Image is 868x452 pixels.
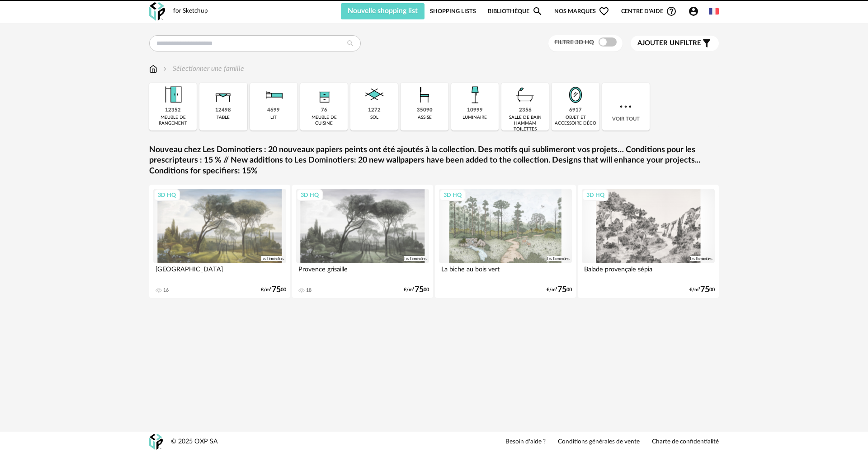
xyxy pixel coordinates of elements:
a: Besoin d'aide ? [505,438,546,446]
img: Luminaire.png [462,83,487,107]
div: assise [418,115,432,121]
div: 3D HQ [297,189,323,201]
div: La biche au bois vert [439,263,572,281]
a: Shopping Lists [430,3,476,19]
a: Charte de confidentialité [652,438,719,446]
span: Filtre 3D HQ [554,39,594,46]
img: svg+xml;base64,PHN2ZyB3aWR0aD0iMTYiIGhlaWdodD0iMTciIHZpZXdCb3g9IjAgMCAxNiAxNyIgZmlsbD0ibm9uZSIgeG... [149,64,157,74]
div: €/m² 00 [689,287,715,293]
a: Nouveau chez Les Dominotiers : 20 nouveaux papiers peints ont été ajoutés à la collection. Des mo... [149,145,719,177]
div: 10999 [467,107,483,114]
div: [GEOGRAPHIC_DATA] [153,263,286,281]
a: Conditions générales de vente [558,438,640,446]
div: Balade provençale sépia [582,263,715,281]
a: 3D HQ Provence grisaille 18 €/m²7500 [292,185,433,298]
div: for Sketchup [173,7,208,15]
div: luminaire [462,115,487,121]
div: 3D HQ [154,189,180,201]
span: 75 [272,287,281,293]
span: Nouvelle shopping list [348,7,418,14]
img: fr [709,6,719,16]
img: OXP [149,434,163,450]
div: table [217,115,230,121]
div: €/m² 00 [404,287,429,293]
span: 75 [700,287,709,293]
div: Sélectionner une famille [161,64,244,74]
a: 3D HQ La biche au bois vert €/m²7500 [435,185,576,298]
img: svg+xml;base64,PHN2ZyB3aWR0aD0iMTYiIGhlaWdodD0iMTYiIHZpZXdCb3g9IjAgMCAxNiAxNiIgZmlsbD0ibm9uZSIgeG... [161,64,169,74]
div: meuble de rangement [152,115,194,126]
span: Help Circle Outline icon [666,6,677,17]
span: Account Circle icon [688,6,699,17]
div: 3D HQ [582,189,609,201]
img: Rangement.png [312,83,336,107]
div: 3D HQ [439,189,466,201]
img: Salle%20de%20bain.png [513,83,538,107]
a: BibliothèqueMagnify icon [488,3,543,19]
div: objet et accessoire déco [554,115,596,126]
a: 3D HQ [GEOGRAPHIC_DATA] 16 €/m²7500 [149,185,290,298]
div: Provence grisaille [296,263,429,281]
span: Heart Outline icon [599,6,609,17]
span: Nos marques [554,3,609,19]
button: Ajouter unfiltre Filter icon [631,36,719,51]
div: 6917 [569,107,582,114]
div: 12352 [165,107,181,114]
span: filtre [637,39,701,48]
span: Account Circle icon [688,6,703,17]
div: salle de bain hammam toilettes [504,115,546,132]
img: Assise.png [412,83,437,107]
div: lit [270,115,277,121]
span: Ajouter un [637,40,680,47]
img: more.7b13dc1.svg [618,98,634,115]
img: OXP [149,2,165,21]
div: meuble de cuisine [303,115,345,126]
img: Miroir.png [563,83,588,107]
div: 18 [306,287,311,294]
div: €/m² 00 [547,287,572,293]
button: Nouvelle shopping list [341,3,425,19]
span: 75 [557,287,566,293]
span: 75 [415,287,424,293]
span: Filter icon [701,38,712,49]
img: Meuble%20de%20rangement.png [161,83,185,107]
img: Table.png [211,83,236,107]
span: Centre d'aideHelp Circle Outline icon [621,6,677,17]
div: 2356 [519,107,532,114]
div: 76 [321,107,327,114]
div: © 2025 OXP SA [171,438,218,446]
span: Magnify icon [532,6,543,17]
div: 16 [163,287,169,294]
div: sol [370,115,378,121]
div: 4699 [267,107,280,114]
img: Literie.png [261,83,286,107]
div: 12498 [215,107,231,114]
a: 3D HQ Balade provençale sépia €/m²7500 [578,185,719,298]
div: Voir tout [602,83,650,130]
div: 1272 [368,107,381,114]
img: Sol.png [362,83,387,107]
div: €/m² 00 [261,287,286,293]
div: 35090 [417,107,433,114]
